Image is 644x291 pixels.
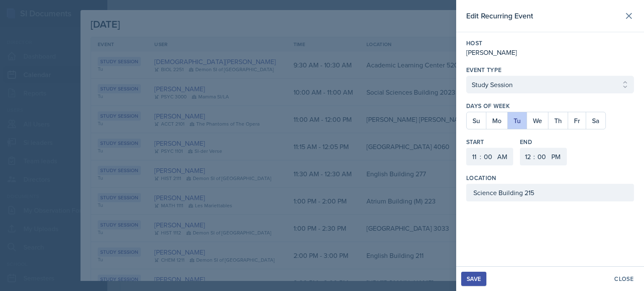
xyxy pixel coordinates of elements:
[568,112,586,129] button: Fr
[527,112,548,129] button: We
[586,112,605,129] button: Sa
[520,138,567,146] label: End
[466,47,634,57] div: [PERSON_NAME]
[533,152,535,162] div: :
[466,39,634,47] label: Host
[467,112,486,129] button: Su
[466,10,533,22] h2: Edit Recurring Event
[466,102,634,110] label: Days of Week
[466,184,634,201] input: Enter location
[461,272,486,286] button: Save
[609,272,639,286] button: Close
[466,174,496,182] label: Location
[548,112,568,129] button: Th
[507,112,527,129] button: Tu
[614,276,634,282] div: Close
[480,152,481,162] div: :
[466,66,502,74] label: Event Type
[466,138,513,146] label: Start
[467,276,481,282] div: Save
[486,112,507,129] button: Mo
